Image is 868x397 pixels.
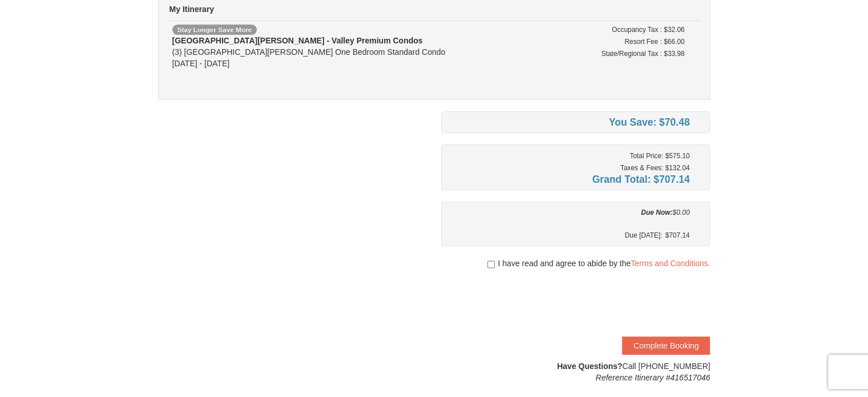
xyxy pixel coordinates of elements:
[620,164,690,172] small: Taxes & Fees: $132.04
[624,38,684,46] small: Resort Fee : $66.00
[601,50,685,58] small: State/Regional Tax : $33.98
[172,36,423,45] strong: [GEOGRAPHIC_DATA][PERSON_NAME] - Valley Premium Condos
[557,362,622,371] strong: Have Questions?
[450,174,690,185] h4: Grand Total: $707.14
[498,258,710,269] span: I have read and agree to abide by the
[169,3,699,15] h5: My Itinerary
[625,230,665,241] span: Due [DATE]:
[441,360,710,383] div: Call [PHONE_NUMBER]
[596,373,710,382] em: Reference Itinerary #416517046
[631,259,710,268] a: Terms and Conditions.
[641,208,672,216] strong: Due Now:
[629,152,689,160] small: Total Price: $575.10
[172,25,257,35] span: Stay Longer Save More
[450,117,690,128] h4: You Save: $70.48
[612,26,684,34] small: Occupancy Tax : $32.06
[665,230,689,241] span: $707.14
[622,336,710,355] button: Complete Booking
[536,280,710,325] iframe: reCAPTCHA
[172,35,556,69] div: (3) [GEOGRAPHIC_DATA][PERSON_NAME] One Bedroom Standard Condo [DATE] - [DATE]
[450,207,690,218] div: $0.00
